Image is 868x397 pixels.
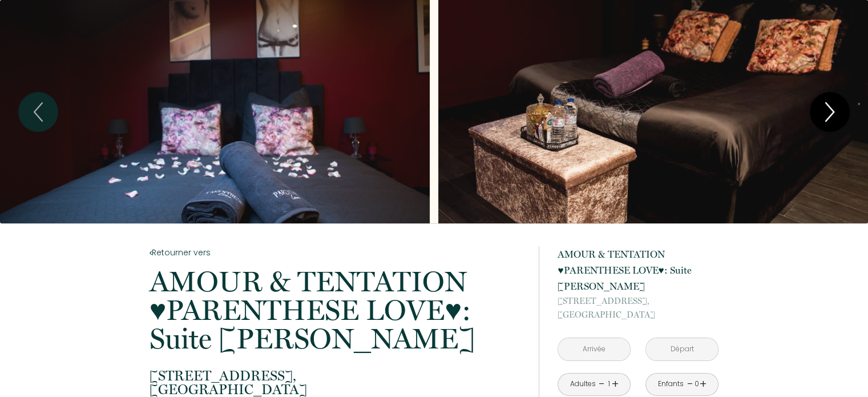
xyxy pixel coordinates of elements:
div: Enfants [658,379,684,390]
a: + [612,375,619,393]
a: - [687,375,693,393]
a: + [700,375,706,393]
div: Adultes [570,379,595,390]
span: [STREET_ADDRESS], [150,369,524,383]
button: Previous [18,92,58,132]
p: [GEOGRAPHIC_DATA] [558,294,718,322]
p: AMOUR & TENTATION ♥︎PARENTHESE LOVE♥︎: Suite [PERSON_NAME] [558,246,718,294]
a: - [599,375,605,393]
p: [GEOGRAPHIC_DATA] [150,369,524,396]
div: 1 [606,379,612,390]
input: Arrivée [558,338,630,360]
p: AMOUR & TENTATION ♥︎PARENTHESE LOVE♥︎: Suite [PERSON_NAME] [150,267,524,353]
input: Départ [646,338,718,360]
a: Retourner vers [150,246,524,259]
button: Next [810,92,850,132]
div: 0 [694,379,700,390]
span: [STREET_ADDRESS], [558,294,718,308]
